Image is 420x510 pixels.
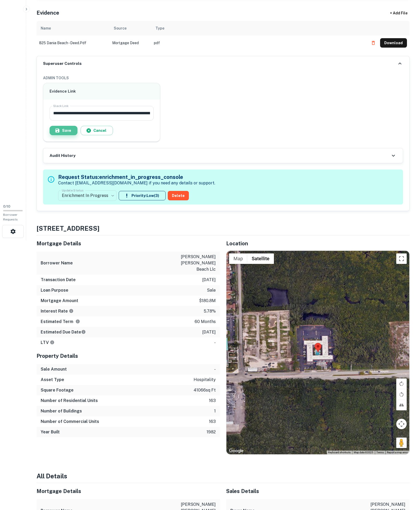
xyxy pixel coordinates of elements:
h5: Mortgage Details [37,240,220,247]
svg: Estimate is based on a standard schedule for this type of loan. [81,330,86,334]
span: Map data ©2025 [354,451,373,454]
span: 0 / 10 [3,205,10,208]
p: 163 [209,418,216,425]
label: Update Status [62,188,83,192]
p: Contact [EMAIL_ADDRESS][DOMAIN_NAME] if you need any details or support. [58,180,215,186]
h6: Sale Amount [41,366,67,372]
h6: Interest Rate [41,308,74,314]
p: [DATE] [202,277,216,283]
p: 163 [209,398,216,404]
button: Cancel [81,126,113,135]
p: 41066 sq ft [194,387,216,393]
h6: ADMIN TOOLS [43,75,403,81]
th: Source [110,21,151,36]
svg: LTVs displayed on the website are for informational purposes only and may be reported incorrectly... [50,340,55,345]
h6: Estimated Due Date [41,329,86,335]
h6: Year Built [41,429,60,435]
p: [DATE] [202,329,216,335]
a: Open this area in Google Maps (opens a new window) [228,447,245,454]
button: Download [380,38,407,48]
p: sale [207,287,216,293]
h4: All Details [37,471,410,481]
p: 5.78% [204,308,216,314]
div: Source [114,25,127,31]
svg: The interest rates displayed on the website are for informational purposes only and may be report... [69,309,74,313]
td: 825 dania beach - deed.pdf [37,36,110,50]
a: Terms (opens in new tab) [376,451,384,454]
label: Slack Link [53,104,69,108]
button: Drag Pegman onto the map to open Street View [396,438,407,448]
td: pdf [151,36,366,50]
p: hospitality [194,377,216,383]
p: - [214,366,216,372]
h5: Property Details [37,352,220,360]
button: Show satellite imagery [247,253,274,264]
th: Name [37,21,110,36]
button: Save [50,126,77,135]
button: Rotate map clockwise [396,378,407,389]
p: - [214,339,216,346]
h6: Transaction Date [41,277,76,283]
p: 60 months [195,319,216,325]
button: Tilt map [396,400,407,410]
h6: LTV [41,339,55,346]
span: Borrower Requests [3,213,18,221]
img: Google [228,447,245,454]
a: Report a map error [387,451,408,454]
div: Enrichment In Progress [58,188,117,203]
p: 1 [214,408,216,414]
h6: Square Footage [41,387,74,393]
div: + Add File [380,8,417,18]
h5: Request Status: enrichment_in_progress_console [58,173,215,181]
button: Map camera controls [396,419,407,429]
button: Show street map [229,253,247,264]
h6: Number of Residential Units [41,398,98,404]
button: Keyboard shortcuts [328,451,351,454]
div: Name [41,25,51,31]
h6: Estimated Term [41,319,80,325]
iframe: Chat Widget [394,468,420,493]
h6: Mortgage Amount [41,298,78,304]
button: Delete file [369,39,378,47]
h6: Number of Buildings [41,408,82,414]
p: $180.8m [199,298,216,304]
h6: Number of Commercial Units [41,418,99,425]
h4: [STREET_ADDRESS] [37,224,410,233]
p: [PERSON_NAME] [PERSON_NAME] beach llc [169,254,216,273]
td: Mortgage Deed [110,36,151,50]
button: Delete [168,191,189,200]
h5: Sales Details [226,487,410,495]
h5: Evidence [37,9,59,17]
svg: Term is based on a standard schedule for this type of loan. [75,319,80,324]
p: 1982 [207,429,216,435]
button: Rotate map counterclockwise [396,389,407,400]
h5: Location [226,240,410,247]
button: Priority:Low(3) [119,191,166,200]
h5: Mortgage Details [37,487,220,495]
h6: Borrower Name [41,260,73,266]
div: scrollable content [37,21,410,56]
h6: Audit History [50,153,75,159]
h6: Loan Purpose [41,287,68,293]
button: Toggle fullscreen view [396,253,407,264]
h6: Superuser Controls [43,61,82,67]
th: Type [151,21,366,36]
h6: Asset Type [41,377,64,383]
h6: Evidence Link [50,88,154,94]
div: Type [155,25,164,31]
